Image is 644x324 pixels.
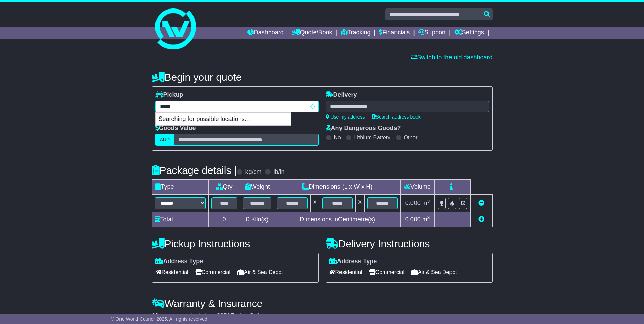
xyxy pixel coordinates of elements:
label: AUD [155,134,174,146]
span: 250 [220,312,231,319]
span: Residential [329,267,362,277]
sup: 3 [427,215,430,220]
label: Goods Value [155,125,196,132]
td: Kilo(s) [240,212,274,227]
td: Type [152,180,208,195]
a: Financials [379,27,410,39]
td: Total [152,212,208,227]
label: Address Type [155,258,203,265]
td: Dimensions (L x W x H) [274,180,401,195]
h4: Pickup Instructions [152,238,319,249]
label: Address Type [329,258,377,265]
h4: Begin your quote [152,72,493,83]
a: Tracking [341,27,370,39]
label: Pickup [155,91,183,99]
h4: Delivery Instructions [326,238,493,249]
span: Commercial [195,267,231,277]
label: Any Dangerous Goods? [326,125,401,132]
td: Dimensions in Centimetre(s) [274,212,401,227]
sup: 3 [427,199,430,204]
label: kg/cm [245,168,261,176]
label: No [334,134,341,141]
td: Qty [208,180,240,195]
td: Volume [401,180,435,195]
span: m [422,200,430,206]
div: All our quotes include a $ FreightSafe warranty. [152,312,493,320]
td: Weight [240,180,274,195]
span: 0 [246,216,249,223]
label: Lithium Battery [354,134,390,141]
a: Use my address [326,114,365,120]
span: 0.000 [405,216,421,223]
td: x [311,195,319,212]
span: Commercial [369,267,404,277]
span: © One World Courier 2025. All rights reserved. [111,316,209,322]
label: Other [404,134,418,141]
h4: Package details | [152,165,237,176]
a: Remove this item [478,200,484,206]
p: Searching for possible locations... [156,113,291,126]
span: m [422,216,430,223]
td: x [355,195,364,212]
span: 0.000 [405,200,421,206]
td: 0 [208,212,240,227]
a: Quote/Book [292,27,332,39]
label: Delivery [326,91,357,99]
a: Dashboard [247,27,284,39]
a: Add new item [478,216,484,223]
a: Switch to the old dashboard [411,54,492,61]
a: Search address book [372,114,421,120]
typeahead: Please provide city [155,101,319,112]
span: Air & Sea Depot [411,267,457,277]
a: Support [418,27,446,39]
span: Air & Sea Depot [237,267,283,277]
h4: Warranty & Insurance [152,298,493,309]
span: Residential [155,267,188,277]
label: lb/in [273,168,284,176]
a: Settings [454,27,484,39]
